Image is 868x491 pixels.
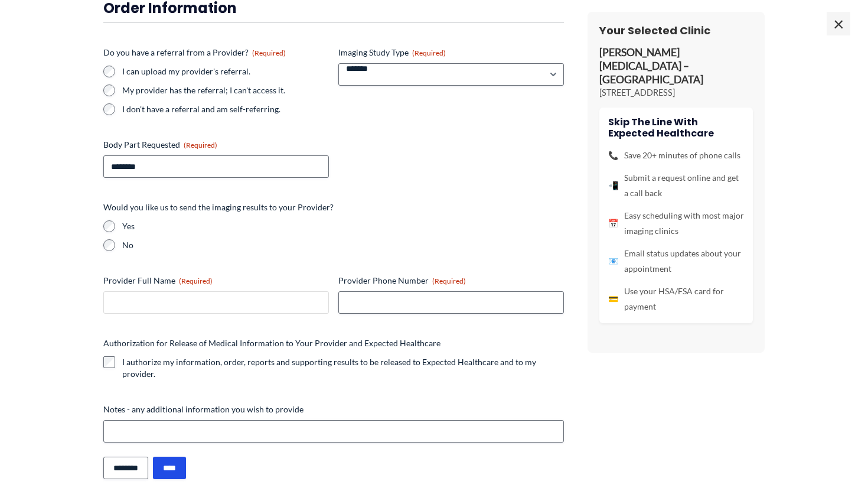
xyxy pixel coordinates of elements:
[412,48,446,57] span: (Required)
[122,66,329,77] label: I can upload my provider's referral.
[608,253,618,269] span: 📧
[179,277,213,285] span: (Required)
[184,141,217,149] span: (Required)
[103,47,286,58] legend: Do you have a referral from a Provider?
[827,12,850,35] span: ×
[122,103,329,115] label: I don't have a referral and am self-referring.
[608,246,744,277] li: Email status updates about your appointment
[122,239,564,251] label: No
[103,139,329,151] label: Body Part Requested
[103,337,440,349] legend: Authorization for Release of Medical Information to Your Provider and Expected Healthcare
[608,148,744,163] li: Save 20+ minutes of phone calls
[122,220,564,232] label: Yes
[252,48,286,57] span: (Required)
[608,216,618,231] span: 📅
[432,277,466,285] span: (Required)
[608,116,744,139] h4: Skip the line with Expected Healthcare
[122,84,329,96] label: My provider has the referral; I can't access it.
[338,47,564,58] label: Imaging Study Type
[338,275,564,287] label: Provider Phone Number
[103,201,334,213] legend: Would you like us to send the imaging results to your Provider?
[599,46,753,87] p: [PERSON_NAME] [MEDICAL_DATA] – [GEOGRAPHIC_DATA]
[608,148,618,163] span: 📞
[122,356,564,380] label: I authorize my information, order, reports and supporting results to be released to Expected Heal...
[103,404,564,415] label: Notes - any additional information you wish to provide
[608,291,618,307] span: 💳
[608,208,744,239] li: Easy scheduling with most major imaging clinics
[599,24,753,37] h3: Your Selected Clinic
[608,178,618,193] span: 📲
[599,87,753,99] p: [STREET_ADDRESS]
[103,275,329,287] label: Provider Full Name
[608,284,744,314] li: Use your HSA/FSA card for payment
[608,170,744,201] li: Submit a request online and get a call back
